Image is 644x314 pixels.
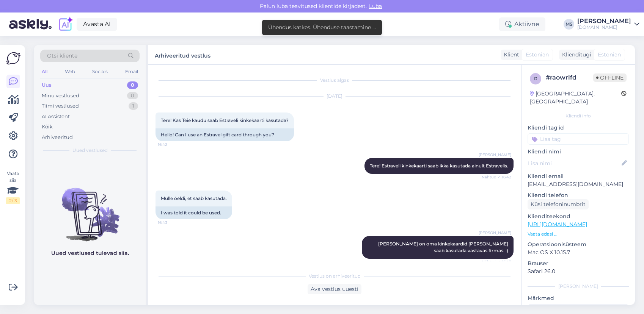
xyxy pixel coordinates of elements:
div: [PERSON_NAME] [528,283,629,290]
span: Tere! Kas Teie kaudu saab Estraveli kinkekaarti kasutada? [161,117,289,123]
span: Estonian [598,51,621,59]
p: Uued vestlused tulevad siia. [51,249,129,257]
div: Ava vestlus uuesti [308,284,361,294]
span: r [534,76,537,81]
p: [EMAIL_ADDRESS][DOMAIN_NAME] [528,180,629,188]
span: Luba [367,3,384,9]
label: Arhiveeritud vestlus [155,50,210,60]
div: Arhiveeritud [42,134,73,141]
span: Otsi kliente [47,52,77,60]
p: Operatsioonisüsteem [528,241,629,248]
div: [DOMAIN_NAME] [577,24,631,30]
div: Vaata siia [6,170,20,204]
div: Vestlus algas [156,77,514,84]
span: Tere! Estraveli kinkekaarti saab ikka kasutada ainult Estravelis. [370,163,508,169]
div: # raowrlfd [546,73,593,82]
div: MS [564,19,574,30]
input: Lisa nimi [528,159,620,167]
div: All [40,67,49,77]
div: 1 [129,102,138,110]
div: Tiimi vestlused [42,102,79,110]
a: [PERSON_NAME][DOMAIN_NAME] [577,18,639,30]
span: Mulle öeldi, et saab kasutada. [161,195,227,201]
span: [PERSON_NAME] [479,230,511,236]
span: Nähtud ✓ 16:42 [482,174,511,180]
span: Nähtud ✓ 16:47 [482,259,511,265]
div: Web [63,67,77,77]
div: Uus [42,81,52,89]
span: Vestlus on arhiveeritud [309,273,361,280]
span: 16:42 [158,142,186,147]
img: explore-ai [58,16,74,32]
div: Minu vestlused [42,92,79,100]
span: Uued vestlused [72,147,108,154]
div: Socials [91,67,109,77]
div: 2 / 3 [6,197,20,204]
div: Klient [501,51,519,59]
p: Vaata edasi ... [528,231,629,237]
div: 0 [127,92,138,100]
div: Hello! Can I use an Estravel gift card through you? [156,128,294,141]
a: [URL][DOMAIN_NAME] [528,221,587,228]
img: No chats [34,174,146,242]
div: 0 [127,81,138,89]
div: [PERSON_NAME] [577,18,631,24]
p: Kliendi email [528,172,629,180]
p: Märkmed [528,294,629,302]
div: [GEOGRAPHIC_DATA], [GEOGRAPHIC_DATA] [530,90,621,106]
div: Klienditugi [559,51,591,59]
div: Küsi telefoninumbrit [528,199,589,209]
div: Aktiivne [499,17,545,31]
input: Lisa tag [528,133,629,145]
p: Brauser [528,259,629,267]
div: Kõik [42,123,53,131]
div: [DATE] [156,93,514,100]
span: Estonian [526,51,549,59]
a: Avasta AI [77,18,117,31]
div: Email [124,67,140,77]
p: Kliendi tag'id [528,124,629,132]
span: 16:43 [158,220,186,225]
p: Kliendi nimi [528,148,629,156]
p: Mac OS X 10.15.7 [528,248,629,256]
p: Klienditeekond [528,212,629,220]
p: Kliendi telefon [528,191,629,199]
span: [PERSON_NAME] [479,152,511,158]
div: Kliendi info [528,112,629,119]
div: Ühendus katkes. Ühenduse taastamine ... [268,23,376,31]
span: Offline [593,73,627,82]
span: [PERSON_NAME] on oma kinkekaardid [PERSON_NAME] saab kasutada vastavas firmas. :) [378,241,509,253]
p: Safari 26.0 [528,267,629,275]
div: I was told it could be used. [156,206,232,219]
div: AI Assistent [42,113,70,120]
img: Askly Logo [6,51,20,66]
